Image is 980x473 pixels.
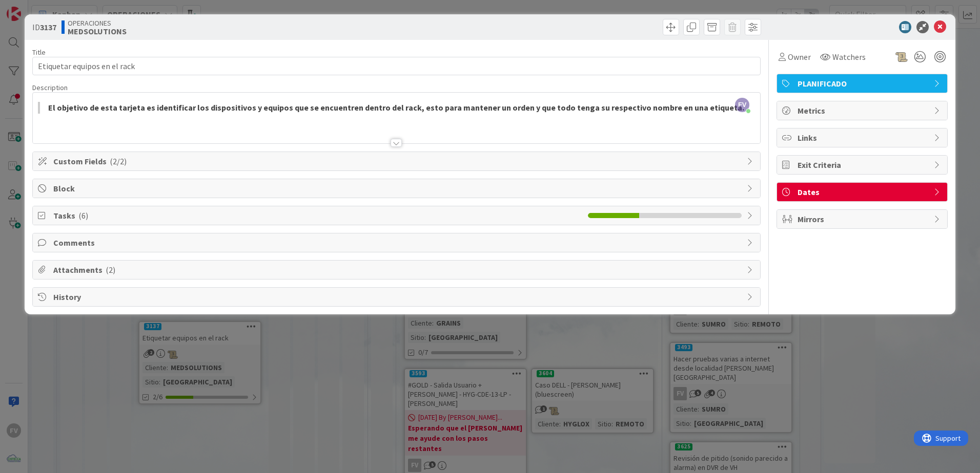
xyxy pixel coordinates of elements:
[53,209,583,222] span: Tasks
[22,2,47,14] span: Support
[798,132,929,144] span: Links
[106,265,115,275] span: ( 2 )
[798,213,929,225] span: Mirrors
[32,57,761,75] input: type card name here...
[53,291,742,303] span: History
[735,98,749,112] span: FV
[798,186,929,198] span: Dates
[78,210,88,221] span: ( 6 )
[53,155,742,167] span: Custom Fields
[32,48,46,57] label: Title
[788,51,811,63] span: Owner
[68,27,127,35] b: MEDSOLUTIONS
[40,22,56,32] b: 3137
[798,77,929,90] span: PLANIFICADO
[798,159,929,171] span: Exit Criteria
[53,264,742,276] span: Attachments
[832,51,866,63] span: Watchers
[110,156,127,166] span: ( 2/2 )
[68,19,127,27] span: OPERACIONES
[32,21,56,33] span: ID
[798,104,929,117] span: Metrics
[48,102,744,113] strong: El objetivo de esta tarjeta es identificar los dispositivos y equipos que se encuentren dentro de...
[32,83,68,92] span: Description
[53,182,742,195] span: Block
[53,236,742,249] span: Comments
